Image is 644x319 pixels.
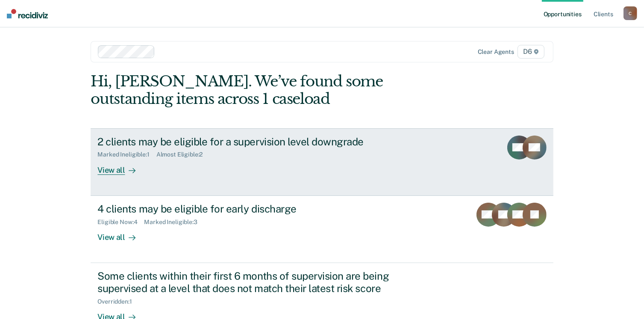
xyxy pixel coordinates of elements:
div: 4 clients may be eligible for early discharge [97,203,397,215]
div: Overridden : 1 [97,298,138,305]
div: 2 clients may be eligible for a supervision level downgrade [97,136,397,148]
div: View all [97,158,145,175]
div: Clear agents [478,48,514,56]
div: Almost Eligible : 2 [156,151,210,158]
div: Hi, [PERSON_NAME]. We’ve found some outstanding items across 1 caseload [91,73,461,108]
div: Some clients within their first 6 months of supervision are being supervised at a level that does... [97,270,397,295]
div: View all [97,225,145,242]
a: 4 clients may be eligible for early dischargeEligible Now:4Marked Ineligible:3View all [91,196,553,263]
div: Eligible Now : 4 [97,219,144,226]
img: Recidiviz [7,9,48,18]
a: 2 clients may be eligible for a supervision level downgradeMarked Ineligible:1Almost Eligible:2Vi... [91,128,553,196]
div: Marked Ineligible : 3 [144,219,204,226]
span: D6 [518,45,544,59]
div: Marked Ineligible : 1 [97,151,156,158]
button: C [623,6,637,20]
